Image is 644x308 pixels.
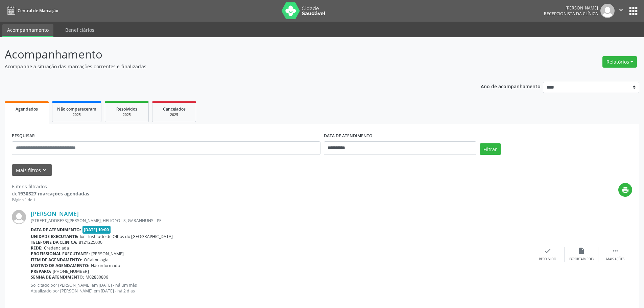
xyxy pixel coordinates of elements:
[31,245,43,251] b: Rede:
[31,251,90,257] b: Profissional executante:
[618,183,632,197] button: print
[163,106,186,112] span: Cancelados
[31,274,84,280] b: Senha de atendimento:
[481,82,541,90] p: Ano de acompanhamento
[57,112,96,117] div: 2025
[31,268,51,274] b: Preparo:
[82,226,111,234] span: [DATE] 10:00
[600,4,615,18] img: img
[617,6,625,14] i: 
[480,143,501,155] button: Filtrar
[110,112,144,117] div: 2025
[31,227,81,233] b: Data de atendimento:
[84,257,109,263] span: Oftalmologia
[31,218,531,223] div: [STREET_ADDRESS][PERSON_NAME], HELIO^OLIS, GARANHUNS - PE
[622,186,629,194] i: print
[578,247,585,255] i: insert_drive_file
[16,106,38,112] span: Agendados
[5,46,449,63] p: Acompanhamento
[86,274,108,280] span: M02880806
[79,239,102,245] span: 8121225000
[12,164,52,176] button: Mais filtroskeyboard_arrow_down
[31,282,531,294] p: Solicitado por [PERSON_NAME] em [DATE] - há um mês Atualizado por [PERSON_NAME] em [DATE] - há 2 ...
[31,234,78,239] b: Unidade executante:
[116,106,137,112] span: Resolvidos
[41,166,48,174] i: keyboard_arrow_down
[627,5,639,17] button: apps
[80,234,173,239] span: Ior - Institudo de Olhos do [GEOGRAPHIC_DATA]
[31,263,90,268] b: Motivo de agendamento:
[2,24,53,37] a: Acompanhamento
[18,190,89,197] strong: 1930327 marcações agendadas
[12,197,89,203] div: Página 1 de 1
[12,131,35,141] label: PESQUISAR
[539,257,556,262] div: Resolvido
[53,268,89,274] span: [PHONE_NUMBER]
[5,5,58,16] a: Central de Marcação
[615,4,627,18] button: 
[12,190,89,197] div: de
[602,56,637,68] button: Relatórios
[606,257,624,262] div: Mais ações
[61,24,99,36] a: Beneficiários
[569,257,594,262] div: Exportar (PDF)
[157,112,191,117] div: 2025
[91,251,124,257] span: [PERSON_NAME]
[31,239,77,245] b: Telefone da clínica:
[57,106,96,112] span: Não compareceram
[612,247,619,255] i: 
[5,63,449,70] p: Acompanhe a situação das marcações correntes e finalizadas
[31,257,82,263] b: Item de agendamento:
[12,210,26,224] img: img
[91,263,120,268] span: Não informado
[12,183,89,190] div: 6 itens filtrados
[44,245,69,251] span: Credenciada
[18,8,58,14] span: Central de Marcação
[324,131,373,141] label: DATA DE ATENDIMENTO
[544,247,551,255] i: check
[544,5,598,11] div: [PERSON_NAME]
[31,210,79,217] a: [PERSON_NAME]
[544,11,598,17] span: Recepcionista da clínica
